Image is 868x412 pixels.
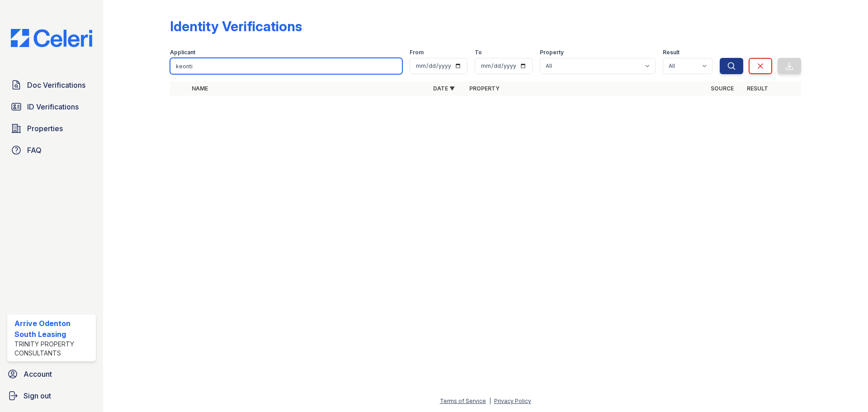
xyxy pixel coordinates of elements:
a: Privacy Policy [494,398,531,404]
a: Name [192,85,208,92]
div: | [489,398,491,404]
a: Account [4,365,99,383]
a: Doc Verifications [7,76,96,94]
a: Properties [7,119,96,137]
a: FAQ [7,141,96,159]
a: Result [747,85,768,92]
img: CE_Logo_Blue-a8612792a0a2168367f1c8372b55b34899dd931a85d93a1a3d3e32e68fde9ad4.png [4,29,99,47]
div: Identity Verifications [170,18,302,34]
a: Sign out [4,387,99,405]
a: Date ▼ [433,85,455,92]
a: ID Verifications [7,98,96,116]
div: Trinity Property Consultants [14,340,92,358]
label: From [410,49,424,56]
span: Sign out [24,390,51,401]
input: Search by name or phone number [170,58,402,74]
label: Applicant [170,49,195,56]
span: Doc Verifications [27,80,85,90]
label: To [475,49,482,56]
span: FAQ [27,145,42,156]
a: Property [469,85,500,92]
span: ID Verifications [27,101,79,112]
span: Properties [27,123,63,134]
label: Result [663,49,679,56]
span: Account [24,369,52,379]
a: Terms of Service [440,398,486,404]
label: Property [540,49,564,56]
div: Arrive Odenton South Leasing [14,318,92,340]
a: Source [711,85,734,92]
